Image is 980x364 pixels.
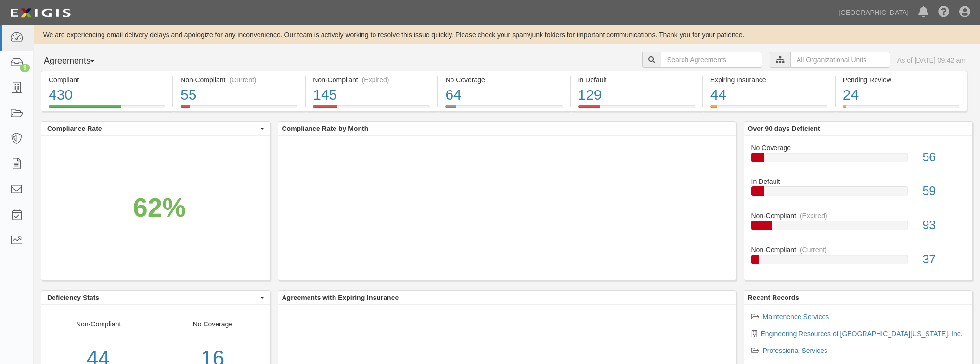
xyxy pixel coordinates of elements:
a: Non-Compliant(Current)37 [751,245,966,272]
input: All Organizational Units [790,52,890,68]
a: Non-Compliant(Expired)93 [751,211,966,245]
div: In Default [578,75,695,85]
div: Pending Review [843,75,959,85]
div: 9 [20,64,30,72]
div: In Default [744,177,973,186]
b: Compliance Rate by Month [282,125,369,132]
img: logo-5460c22ac91f19d4615b14bd174203de0afe785f0fc80cf4dbbc73dc1793850b.png [7,4,74,22]
a: Expiring Insurance44 [703,105,835,113]
div: No Coverage [445,75,562,85]
div: 24 [843,85,959,105]
div: (Expired) [362,75,389,85]
div: 37 [915,251,972,268]
div: 430 [49,85,165,105]
div: 55 [181,85,297,105]
input: Search Agreements [661,52,762,68]
div: Compliant [49,75,165,85]
div: 145 [313,85,430,105]
a: No Coverage64 [438,105,569,113]
div: 44 [710,85,827,105]
b: Over 90 days Deficient [748,125,820,132]
div: Non-Compliant [744,245,973,255]
button: Compliance Rate [41,122,270,135]
div: 62% [133,188,186,226]
div: (Expired) [800,211,827,221]
a: In Default59 [751,177,966,211]
a: No Coverage56 [751,143,966,177]
span: Compliance Rate [47,124,258,133]
b: Agreements with Expiring Insurance [282,294,399,301]
div: As of [DATE] 09:42 am [897,55,966,65]
div: 129 [578,85,695,105]
button: Agreements [41,52,113,71]
a: In Default129 [571,105,702,113]
a: [GEOGRAPHIC_DATA] [834,3,914,22]
div: (Current) [800,245,827,255]
i: Help Center - Complianz [938,7,950,18]
a: Non-Compliant(Expired)145 [306,105,437,113]
div: Non-Compliant (Current) [181,75,297,85]
div: (Current) [230,75,257,85]
div: No Coverage [744,143,973,153]
div: 93 [915,217,972,234]
div: 64 [445,85,562,105]
div: We are experiencing email delivery delays and apologize for any inconvenience. Our team is active... [34,30,980,39]
a: Maintenence Services [763,313,829,321]
div: 56 [915,149,972,166]
div: Expiring Insurance [710,75,827,85]
b: Recent Records [748,294,799,301]
span: Deficiency Stats [47,293,258,302]
div: Non-Compliant [744,211,973,221]
a: Non-Compliant(Current)55 [173,105,305,113]
button: Deficiency Stats [41,291,270,304]
div: 59 [915,182,972,200]
a: Pending Review24 [836,105,967,113]
a: Engineering Resources of [GEOGRAPHIC_DATA][US_STATE], Inc. [761,330,963,338]
a: Compliant430 [41,105,172,113]
a: Professional Services [763,347,828,354]
div: Non-Compliant (Expired) [313,75,430,85]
